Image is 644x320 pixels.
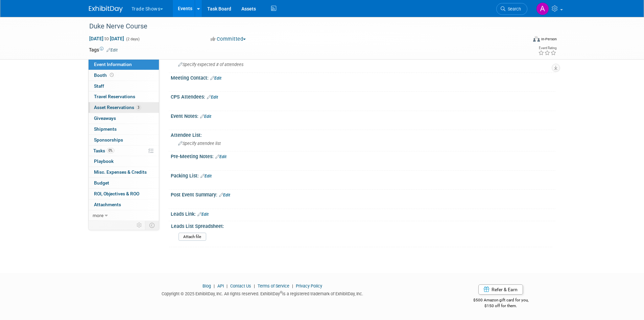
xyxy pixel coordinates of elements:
a: Attachments [89,199,159,210]
a: Search [496,3,527,15]
a: Giveaways [89,113,159,124]
a: Asset Reservations3 [89,102,159,113]
span: (2 days) [125,37,140,41]
a: ROI, Objectives & ROO [89,189,159,199]
a: Edit [219,193,230,197]
span: | [212,283,216,289]
span: 0% [107,148,114,153]
span: Search [505,6,521,12]
span: | [290,283,295,289]
div: CPS Attendees: [171,92,555,101]
span: Asset Reservations [94,105,141,110]
span: Shipments [94,126,117,132]
div: Event Rating [538,46,556,50]
a: Blog [202,283,211,289]
a: Edit [197,212,209,217]
span: Booth not reserved yet [109,72,115,78]
a: Edit [200,174,212,178]
a: Staff [89,81,159,91]
div: Duke Nerve Course [87,20,517,33]
span: Travel Reservations [94,94,135,99]
span: more [93,213,103,218]
span: 3 [136,105,141,110]
a: Shipments [89,124,159,134]
a: more [89,210,159,221]
a: Edit [207,95,218,100]
div: Leads Link: [171,209,555,218]
div: $500 Amazon gift card for you, [446,293,555,308]
div: Leads List Spreadsheet: [171,221,552,230]
span: Event Information [94,62,132,67]
a: Booth [89,70,159,81]
div: Pre-Meeting Notes: [171,151,555,160]
a: Edit [210,76,221,81]
div: Packing List: [171,171,555,179]
div: Copyright © 2025 ExhibitDay, Inc. All rights reserved. ExhibitDay is a registered trademark of Ex... [89,289,436,297]
span: ROI, Objectives & ROO [94,191,139,196]
a: Edit [106,48,118,52]
a: Edit [215,154,226,159]
img: ExhibitDay [89,6,123,13]
span: Booth [94,72,115,78]
a: Privacy Policy [296,283,322,289]
div: $150 off for them. [446,303,555,309]
a: Misc. Expenses & Credits [89,167,159,177]
span: Staff [94,83,104,89]
a: Sponsorships [89,135,159,145]
a: Terms of Service [258,283,289,289]
a: API [217,283,224,289]
div: Event Format [487,35,557,45]
span: Giveaways [94,115,116,121]
span: [DATE] [DATE] [89,36,124,42]
a: Tasks0% [89,146,159,156]
span: | [225,283,229,289]
a: Refer & Earn [478,284,523,295]
div: Meeting Contact: [171,73,555,82]
div: Event Notes: [171,111,555,120]
a: Travel Reservations [89,91,159,102]
span: Budget [94,180,109,186]
span: Playbook [94,158,114,164]
a: Event Information [89,59,159,70]
div: In-Person [541,37,557,42]
span: Tasks [93,148,114,153]
span: to [103,36,110,41]
td: Toggle Event Tabs [145,221,159,230]
span: | [252,283,257,289]
td: Tags [89,46,118,53]
span: Specify attendee list [178,141,221,146]
a: Contact Us [230,283,251,289]
img: Format-Inperson.png [533,36,540,42]
span: Sponsorships [94,137,123,143]
span: Misc. Expenses & Credits [94,169,147,175]
a: Edit [200,114,211,119]
a: Budget [89,178,159,188]
a: Playbook [89,156,159,167]
div: Post Event Summary: [171,190,555,198]
td: Personalize Event Tab Strip [134,221,145,230]
div: Attendee List: [171,130,555,138]
img: Ally Thompson [536,2,549,15]
button: Committed [208,36,248,43]
span: Attachments [94,202,121,207]
span: Specify expected # of attendees [178,62,243,67]
sup: ® [280,291,282,294]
